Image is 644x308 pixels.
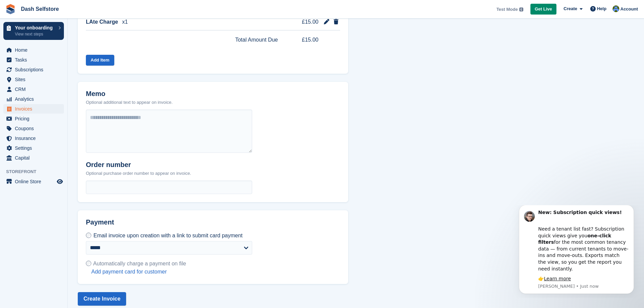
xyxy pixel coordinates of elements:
[86,161,191,169] h2: Order number
[93,261,186,266] span: Automatically charge a payment on file
[509,205,644,298] iframe: Intercom notifications message
[15,6,26,17] img: Profile image for Steven
[3,114,64,123] a: menu
[56,177,64,186] a: Preview store
[293,36,318,44] span: £15.00
[122,18,128,26] span: x1
[15,124,55,133] span: Coupons
[3,55,64,65] a: menu
[18,3,62,15] a: Dash Selfstore
[3,143,64,153] a: menu
[3,153,64,163] a: menu
[91,268,186,275] a: Add payment card for customer
[93,233,242,238] span: Email invoice upon creation with a link to submit card payment
[15,143,55,153] span: Settings
[6,168,67,175] span: Storefront
[15,55,55,65] span: Tasks
[29,4,113,10] b: New: Subscription quick views!
[3,65,64,74] a: menu
[235,36,278,44] span: Total Amount Due
[86,99,173,106] p: Optional additional text to appear on invoice.
[519,7,523,11] img: icon-info-grey-7440780725fd019a000dd9b08b2336e03edf1995a4989e88bcd33f0948082b44.svg
[29,4,120,77] div: Message content
[86,55,114,66] button: Add Item
[3,22,64,40] a: Your onboarding View next steps
[15,45,55,55] span: Home
[535,6,552,13] span: Get Live
[86,233,91,238] input: Email invoice upon creation with a link to submit card payment
[86,18,118,26] span: LAte Charge
[3,124,64,133] a: menu
[3,104,64,114] a: menu
[15,153,55,163] span: Capital
[15,114,55,123] span: Pricing
[3,134,64,143] a: menu
[35,71,62,76] a: Learn more
[15,31,55,37] p: View next steps
[15,25,55,30] p: Your onboarding
[15,85,55,94] span: CRM
[3,177,64,186] a: menu
[15,134,55,143] span: Insurance
[564,5,577,12] span: Create
[530,4,556,15] a: Get Live
[597,5,606,12] span: Help
[620,6,638,13] span: Account
[15,94,55,104] span: Analytics
[86,90,173,98] h2: Memo
[29,78,120,84] p: Message from Steven, sent Just now
[29,14,120,67] div: Need a tenant list fast? Subscription quick views give you for the most common tenancy data — fro...
[3,45,64,55] a: menu
[15,75,55,84] span: Sites
[86,170,191,177] p: Optional purchase order number to appear on invoice.
[3,85,64,94] a: menu
[15,65,55,74] span: Subscriptions
[613,5,619,12] img: Adam Haigh
[29,70,120,77] div: 👉
[3,75,64,84] a: menu
[78,292,126,306] button: Create Invoice
[5,4,16,14] img: stora-icon-8386f47178a22dfd0bd8f6a31ec36ba5ce8667c1dd55bd0f319d3a0aa187defe.svg
[496,6,518,13] span: Test Mode
[15,177,55,186] span: Online Store
[86,261,91,266] input: Automatically charge a payment on file Add payment card for customer
[293,18,318,26] span: £15.00
[15,104,55,114] span: Invoices
[86,218,252,232] h2: Payment
[3,94,64,104] a: menu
